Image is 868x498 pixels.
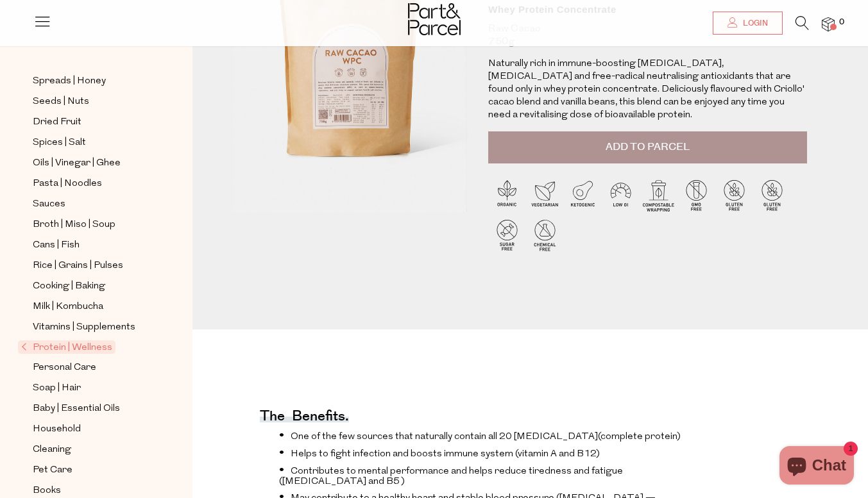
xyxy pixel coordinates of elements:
a: Oils | Vinegar | Ghee [33,155,149,171]
a: Spices | Salt [33,135,149,151]
a: Protein | Wellness [21,340,149,355]
span: Login [740,18,768,29]
img: P_P-ICONS-Live_Bec_V11_Chemical_Free.svg [526,216,564,254]
span: 0 [836,17,847,28]
img: P_P-ICONS-Live_Bec_V11_Vegetarian.svg [526,176,564,214]
button: Add to Parcel [488,131,807,163]
span: Spreads | Honey [33,74,106,89]
a: Household [33,421,149,437]
a: Baby | Essential Oils [33,401,149,417]
a: Rice | Grains | Pulses [33,258,149,274]
img: P_P-ICONS-Live_Bec_V11_Ketogenic.svg [564,176,602,214]
span: Personal Care [33,360,96,376]
a: Broth | Miso | Soup [33,217,149,233]
img: P_P-ICONS-Live_Bec_V11_GMO_Free.svg [677,176,715,214]
span: Cooking | Baking [33,279,105,294]
a: Cans | Fish [33,237,149,253]
span: One of the few sources that naturally contain all 20 [MEDICAL_DATA] [291,432,598,442]
span: (complete protein) [291,432,681,442]
img: P_P-ICONS-Live_Bec_V11_Compostable_Wrapping.svg [640,176,677,214]
span: Cans | Fish [33,238,80,253]
span: Broth | Miso | Soup [33,217,115,233]
img: P_P-ICONS-Live_Bec_V11_Organic.svg [488,176,526,214]
a: 0 [822,17,835,31]
span: Soap | Hair [33,381,81,396]
a: Personal Care [33,360,149,376]
a: Pasta | Noodles [33,176,149,192]
span: Baby | Essential Oils [33,401,120,417]
h4: The benefits. [260,413,349,422]
img: P_P-ICONS-Live_Bec_V11_Low_Gi.svg [602,176,640,214]
span: Protein | Wellness [18,340,115,354]
span: Household [33,422,81,437]
span: Dried Fruit [33,115,81,130]
img: P_P-ICONS-Live_Bec_V11_Gluten_Free.svg [715,176,753,214]
a: Sauces [33,196,149,212]
span: Cleaning [33,442,71,458]
span: Pet Care [33,463,72,478]
span: Seeds | Nuts [33,94,89,110]
inbox-online-store-chat: Shopify online store chat [776,446,858,488]
span: Rice | Grains | Pulses [33,258,123,274]
span: Add to Parcel [606,140,690,154]
span: Spices | Salt [33,135,86,151]
a: Seeds | Nuts [33,94,149,110]
img: Part&Parcel [408,3,461,35]
a: Milk | Kombucha [33,299,149,315]
a: Vitamins | Supplements [33,319,149,335]
img: P_P-ICONS-Live_Bec_V11_Gluten_Free.svg [753,176,791,214]
a: Login [713,12,783,35]
span: Oils | Vinegar | Ghee [33,156,121,171]
a: Cleaning [33,442,149,458]
a: Spreads | Honey [33,73,149,89]
span: Sauces [33,197,65,212]
a: Soap | Hair [33,380,149,396]
span: Contributes to mental performance and helps reduce tiredness and fatigue ([MEDICAL_DATA] and B5 ) [279,467,623,486]
span: Vitamins | Supplements [33,320,135,335]
a: Cooking | Baking [33,278,149,294]
img: P_P-ICONS-Live_Bec_V11_Sugar_Free.svg [488,216,526,254]
span: Helps to fight infection and boosts immune system (vitamin A and B12) [291,449,600,459]
span: Pasta | Noodles [33,176,102,192]
p: Naturally rich in immune-boosting [MEDICAL_DATA], [MEDICAL_DATA] and free-radical neutralising an... [488,58,807,122]
a: Pet Care [33,462,149,478]
span: Milk | Kombucha [33,299,103,315]
a: Dried Fruit [33,114,149,130]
